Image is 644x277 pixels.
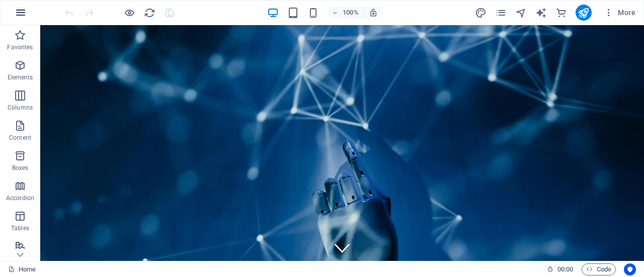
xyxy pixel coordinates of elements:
[9,134,31,142] p: Content
[328,7,363,19] button: 100%
[555,7,568,19] button: commerce
[515,7,527,19] button: navigator
[369,8,378,17] i: On resize automatically adjust zoom level to fit chosen device.
[8,73,33,81] p: Elements
[582,263,616,275] button: Code
[578,7,589,19] i: Publish
[6,194,34,202] p: Accordion
[475,7,487,19] button: design
[557,263,573,275] span: 00 00
[12,164,29,172] p: Boxes
[515,7,527,19] i: Navigator
[624,263,636,275] button: Usercentrics
[495,7,507,19] i: Pages (Ctrl+Alt+S)
[11,224,29,232] p: Tables
[495,7,507,19] button: pages
[535,7,547,19] button: text_generator
[604,8,635,18] span: More
[600,5,639,21] button: More
[565,265,566,273] span: :
[535,7,547,19] i: AI Writer
[576,5,592,21] button: publish
[343,7,359,19] h6: 100%
[586,263,611,275] span: Code
[475,7,487,19] i: Design (Ctrl+Alt+Y)
[7,43,33,51] p: Favorites
[547,263,574,275] h6: Session time
[8,104,33,112] p: Columns
[143,7,155,19] button: reload
[8,263,36,275] a: Click to cancel selection. Double-click to open Pages
[555,7,567,19] i: Commerce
